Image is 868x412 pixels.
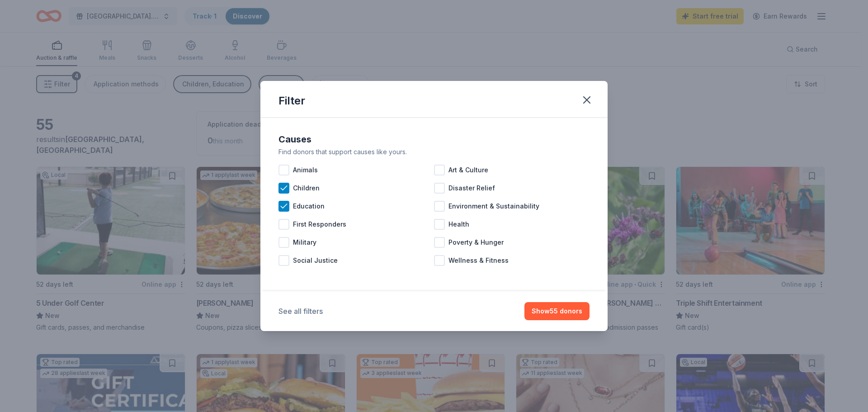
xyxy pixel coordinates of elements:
[293,165,318,175] span: Animals
[448,219,469,230] span: Health
[293,237,316,248] span: Military
[278,94,305,108] div: Filter
[448,201,539,212] span: Environment & Sustainability
[524,302,590,320] button: Show55 donors
[448,165,488,175] span: Art & Culture
[448,183,495,194] span: Disaster Relief
[293,255,338,266] span: Social Justice
[448,237,504,248] span: Poverty & Hunger
[278,132,590,147] div: Causes
[293,201,325,212] span: Education
[448,255,509,266] span: Wellness & Fitness
[278,147,590,157] div: Find donors that support causes like yours.
[293,219,346,230] span: First Responders
[293,183,320,194] span: Children
[278,306,323,317] button: See all filters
